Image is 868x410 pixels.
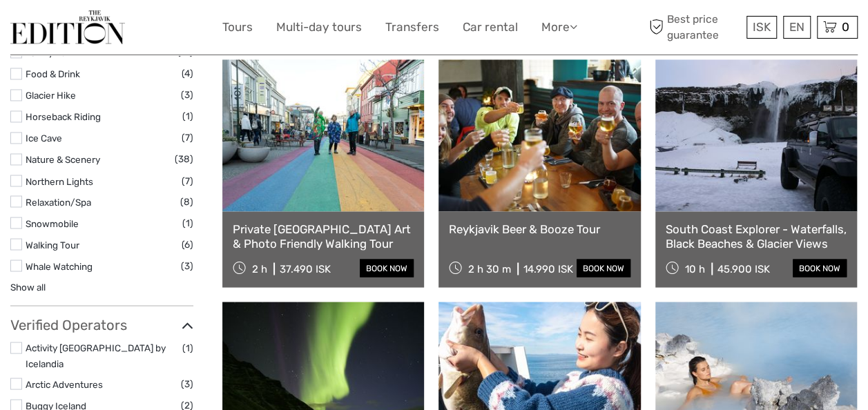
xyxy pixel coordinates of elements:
span: (1) [182,215,193,231]
a: More [541,17,577,37]
a: Nature & Scenery [26,154,100,165]
a: South Coast Explorer - Waterfalls, Black Beaches & Glacier Views [666,222,847,250]
span: 2 h 30 m [468,262,511,275]
span: 0 [840,20,851,34]
a: Food & Drink [26,68,80,79]
img: The Reykjavík Edition [10,10,125,44]
a: Arctic Adventures [26,378,103,389]
a: Horseback Riding [26,111,101,122]
a: Relaxation/Spa [26,196,91,207]
a: Family Fun [26,47,72,58]
a: Glacier Hike [26,90,76,101]
a: Private [GEOGRAPHIC_DATA] Art & Photo Friendly Walking Tour [233,222,414,250]
a: Ice Cave [26,133,62,144]
a: Whale Watching [26,260,93,271]
a: Show all [10,281,46,292]
a: book now [577,259,630,277]
a: Transfers [385,17,439,37]
span: (8) [180,193,193,209]
p: We're away right now. Please check back later! [19,24,156,35]
a: Walking Tour [26,239,79,250]
div: 37.490 ISK [280,262,331,275]
span: (4) [182,66,193,81]
a: Activity [GEOGRAPHIC_DATA] by Icelandia [26,342,166,369]
a: book now [360,259,414,277]
a: Reykjavik Beer & Booze Tour [449,222,630,235]
span: Best price guarantee [646,12,743,42]
span: ISK [753,20,771,34]
a: Tours [222,17,253,37]
h3: Verified Operators [10,316,193,333]
a: Multi-day tours [276,17,362,37]
a: Northern Lights [26,175,93,186]
span: (3) [181,87,193,103]
div: 45.900 ISK [717,262,770,275]
a: Car rental [463,17,518,37]
a: book now [793,259,847,277]
span: (6) [182,236,193,252]
span: (3) [181,257,193,273]
a: Snowmobile [26,217,79,228]
div: EN [783,16,811,39]
span: (1) [182,340,193,355]
span: (7) [182,130,193,146]
span: (3) [181,375,193,391]
div: 14.990 ISK [523,262,573,275]
span: (7) [182,173,193,188]
span: 2 h [252,262,267,275]
span: 10 h [685,262,705,275]
span: (1) [182,108,193,124]
span: (38) [175,151,193,167]
button: Open LiveChat chat widget [159,21,175,38]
